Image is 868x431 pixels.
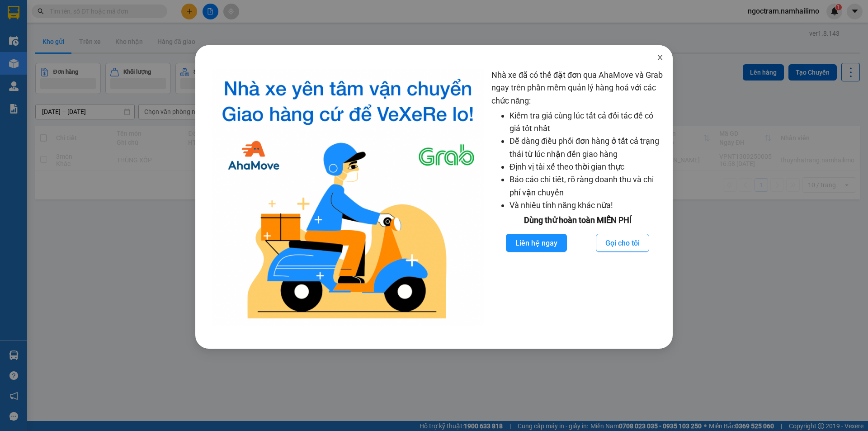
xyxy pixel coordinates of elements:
span: Gọi cho tôi [605,237,640,249]
button: Gọi cho tôi [596,234,649,252]
span: Liên hệ ngay [515,237,557,249]
li: Dễ dàng điều phối đơn hàng ở tất cả trạng thái từ lúc nhận đến giao hàng [509,135,664,161]
li: Và nhiều tính năng khác nữa! [509,199,664,212]
div: Nhà xe đã có thể đặt đơn qua AhaMove và Grab ngay trên phần mềm quản lý hàng hoá với các chức năng: [491,69,664,326]
li: Định vị tài xế theo thời gian thực [509,161,664,173]
span: close [656,54,664,61]
div: Dùng thử hoàn toàn MIỄN PHÍ [491,214,664,227]
img: logo [212,69,484,326]
button: Liên hệ ngay [506,234,567,252]
li: Kiểm tra giá cùng lúc tất cả đối tác để có giá tốt nhất [509,109,664,135]
button: Close [647,45,673,71]
li: Báo cáo chi tiết, rõ ràng doanh thu và chi phí vận chuyển [509,173,664,199]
